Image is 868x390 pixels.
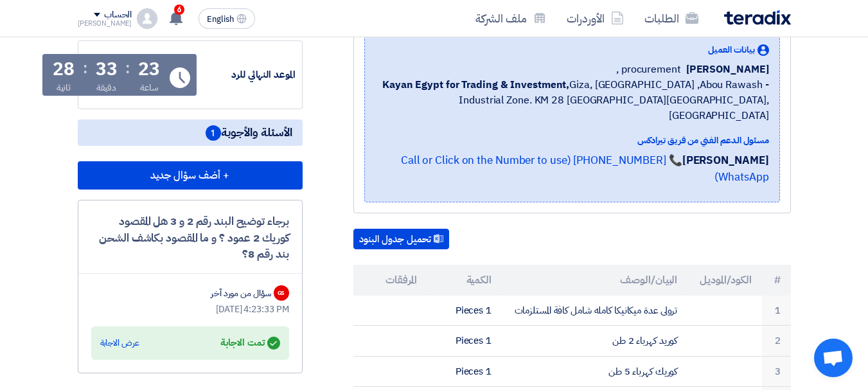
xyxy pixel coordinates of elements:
[686,62,769,77] span: [PERSON_NAME]
[78,161,303,190] button: + أضف سؤال جديد
[137,8,157,29] img: profile_test.png
[274,285,289,301] div: GS
[762,326,791,357] td: 2
[140,81,159,94] div: ساعة
[211,287,270,300] div: سؤال من مورد آخر
[83,57,87,80] div: :
[427,356,502,387] td: 1 Pieces
[78,20,132,27] div: [PERSON_NAME]
[199,67,296,82] div: الموعد النهائي للرد
[382,77,569,93] b: Kayan Egypt for Trading & Investment,
[556,3,634,33] a: الأوردرات
[762,356,791,387] td: 3
[502,265,687,296] th: البيان/الوصف
[104,10,132,21] div: الحساب
[125,57,130,80] div: :
[502,326,687,357] td: كوريد كهرباء 2 طن
[427,326,502,357] td: 1 Pieces
[353,229,449,249] button: تحميل جدول البنود
[427,296,502,326] td: 1 Pieces
[91,303,289,316] div: [DATE] 4:23:33 PM
[708,43,755,57] span: بيانات العميل
[724,10,791,25] img: Teradix logo
[375,77,769,123] span: Giza, [GEOGRAPHIC_DATA] ,Abou Rawash - Industrial Zone. KM 28 [GEOGRAPHIC_DATA][GEOGRAPHIC_DATA],...
[96,60,118,78] div: 33
[207,15,234,24] span: English
[687,265,762,296] th: الكود/الموديل
[465,3,556,33] a: ملف الشركة
[401,152,769,185] a: 📞 [PHONE_NUMBER] (Call or Click on the Number to use WhatsApp)
[427,265,502,296] th: الكمية
[199,8,255,29] button: English
[353,265,428,296] th: المرفقات
[502,296,687,326] td: ترولى عدة ميكانيكا كامله شامل كافة المستلزمات
[814,339,853,377] div: Open chat
[634,3,709,33] a: الطلبات
[91,213,289,263] div: برجاء توضيح البند رقم 2 و 3 هل المقصود كوريك 2 عمود ؟ و ما المقصود بكاشف الشحن بند رقم 8؟
[57,81,71,94] div: ثانية
[174,4,184,15] span: 6
[762,265,791,296] th: #
[220,334,279,352] div: تمت الاجابة
[375,134,769,147] div: مسئول الدعم الفني من فريق تيرادكس
[762,296,791,326] td: 1
[206,125,292,141] span: الأسئلة والأجوبة
[96,81,116,94] div: دقيقة
[53,60,75,78] div: 28
[100,337,139,350] div: عرض الاجابة
[206,125,221,141] span: 1
[502,356,687,387] td: كوريك كهرباء 5 طن
[682,152,769,168] strong: [PERSON_NAME]
[138,60,160,78] div: 23
[616,62,681,77] span: procurement ,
